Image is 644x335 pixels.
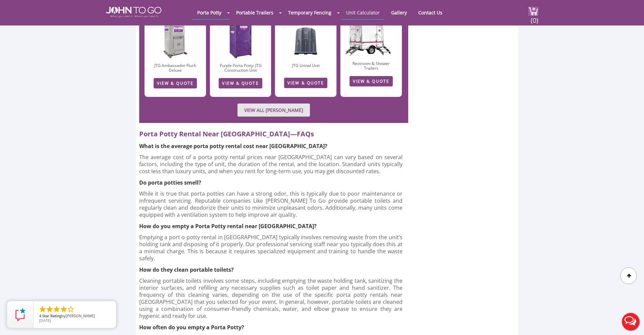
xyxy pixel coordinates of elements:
p: Emptying a port o potty rental in [GEOGRAPHIC_DATA] typically involves removing waste from the un... [139,234,402,262]
p: Cleaning portable toilets involves some steps, including emptying the waste holding tank, sanitiz... [139,277,402,320]
span: [PERSON_NAME] [66,313,95,318]
h4: What is the average porta potty rental cost near [GEOGRAPHIC_DATA]? [139,142,419,150]
span: (0) [530,10,538,25]
img: Restroom & Shower Trailers [340,7,402,57]
img: Ambassador Flush Deluxe [162,19,188,59]
a: Contact Us [413,6,447,19]
button: Live Chat [617,308,644,335]
span: 4 [39,313,41,318]
h4: Do porta potties smell? [139,178,419,187]
h2: Porta Potty Rental Near [GEOGRAPHIC_DATA]—FAQs [139,126,408,138]
span: by [39,314,111,319]
a: JTG Ambassador Flush Deluxe [154,63,196,73]
img: JTG Construction Unit [228,19,253,59]
h4: How do you empty a Porta Potty rental near [GEOGRAPHIC_DATA]? [139,222,419,230]
a: VIEW & QUOTE [219,78,262,88]
a: Gallery [386,6,412,19]
a: Purple Porta Potty: JTG Construction Unit [220,63,262,73]
img: JOHN to go [106,7,161,17]
li:  [39,305,47,313]
a: Restroom & Shower Trailers [353,61,390,71]
span: [DATE] [39,318,51,323]
p: The average cost of a porta potty rental prices near [GEOGRAPHIC_DATA] can vary based on several ... [139,154,402,175]
li:  [60,305,68,313]
a: JTG Urinal Unit [292,63,320,68]
a: Porta Potty [192,6,226,19]
span: Star Rating [42,313,61,318]
img: cart a [528,7,538,16]
li:  [53,305,61,313]
a: VIEW & QUOTE [154,78,197,88]
li:  [46,305,54,313]
a: Temporary Fencing [283,6,336,19]
h4: How often do you empty a Porta Potty? [139,323,419,332]
a: VIEW & QUOTE [284,78,327,88]
a: VIEW & QUOTE [350,76,393,86]
a: Portable Trailers [231,6,278,19]
img: JTG Urinal Unit [292,19,320,59]
h4: How do they clean portable toilets? [139,265,419,274]
a: Unit Calculator [341,6,385,19]
a: VIEW ALL [PERSON_NAME] [237,104,310,117]
p: While it is true that porta potties can have a strong odor, this is typically due to poor mainten... [139,190,402,218]
img: Review Rating [14,308,27,321]
li:  [67,305,75,313]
